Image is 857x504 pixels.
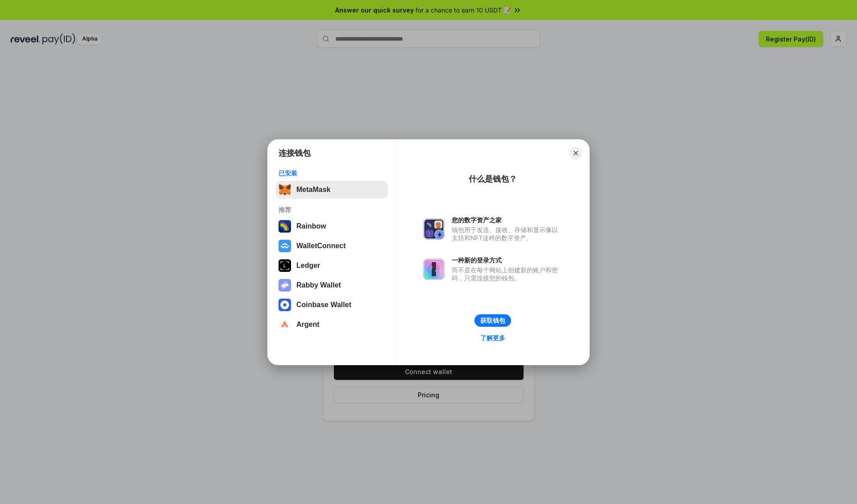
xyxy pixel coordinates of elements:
[279,183,291,196] img: svg+xml,%3Csvg%20fill%3D%22none%22%20height%3D%2233%22%20viewBox%3D%220%200%2035%2033%22%20width%...
[279,318,291,331] img: svg+xml,%3Csvg%20width%3D%2228%22%20height%3D%2228%22%20viewBox%3D%220%200%2028%2028%22%20fill%3D...
[276,296,388,314] button: Coinbase Wallet
[296,186,330,194] div: MetaMask
[279,148,311,158] h1: 连接钱包
[276,237,388,255] button: WalletConnect
[276,316,388,333] button: Argent
[469,174,517,184] div: 什么是钱包？
[452,266,562,282] div: 而不是在每个网站上创建新的账户和密码，只需连接您的钱包。
[452,256,562,264] div: 一种新的登录方式
[570,147,582,159] button: Close
[296,281,341,289] div: Rabby Wallet
[480,317,505,325] div: 获取钱包
[423,258,445,280] img: svg+xml,%3Csvg%20xmlns%3D%22http%3A%2F%2Fwww.w3.org%2F2000%2Fsvg%22%20fill%3D%22none%22%20viewBox...
[296,242,346,250] div: WalletConnect
[279,220,291,233] img: svg+xml,%3Csvg%20width%3D%22120%22%20height%3D%22120%22%20viewBox%3D%220%200%20120%20120%22%20fil...
[452,226,562,242] div: 钱包用于发送、接收、存储和显示像以太坊和NFT这样的数字资产。
[279,206,385,214] div: 推荐
[279,240,291,252] img: svg+xml,%3Csvg%20width%3D%2228%22%20height%3D%2228%22%20viewBox%3D%220%200%2028%2028%22%20fill%3D...
[276,217,388,235] button: Rainbow
[480,334,505,342] div: 了解更多
[296,301,351,309] div: Coinbase Wallet
[452,216,562,224] div: 您的数字资产之家
[279,279,291,292] img: svg+xml,%3Csvg%20xmlns%3D%22http%3A%2F%2Fwww.w3.org%2F2000%2Fsvg%22%20fill%3D%22none%22%20viewBox...
[276,257,388,275] button: Ledger
[474,314,511,327] button: 获取钱包
[276,181,388,199] button: MetaMask
[279,169,385,177] div: 已安装
[276,276,388,294] button: Rabby Wallet
[296,222,326,230] div: Rainbow
[296,262,320,270] div: Ledger
[279,259,291,272] img: svg+xml,%3Csvg%20xmlns%3D%22http%3A%2F%2Fwww.w3.org%2F2000%2Fsvg%22%20width%3D%2228%22%20height%3...
[475,332,511,344] a: 了解更多
[296,321,320,329] div: Argent
[423,218,445,240] img: svg+xml,%3Csvg%20xmlns%3D%22http%3A%2F%2Fwww.w3.org%2F2000%2Fsvg%22%20fill%3D%22none%22%20viewBox...
[279,299,291,311] img: svg+xml,%3Csvg%20width%3D%2228%22%20height%3D%2228%22%20viewBox%3D%220%200%2028%2028%22%20fill%3D...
